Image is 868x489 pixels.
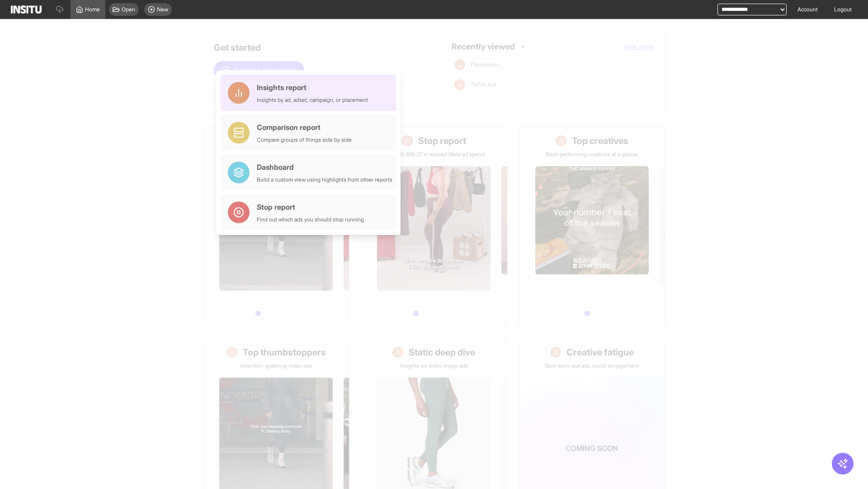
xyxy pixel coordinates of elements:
[257,122,352,133] div: Comparison report
[257,216,364,223] div: Find out which ads you should stop running
[257,82,368,93] div: Insights report
[257,201,364,212] div: Stop report
[157,6,168,13] span: New
[257,136,352,144] div: Compare groups of things side by side
[257,162,392,173] div: Dashboard
[85,6,100,13] span: Home
[257,96,368,104] div: Insights by ad, adset, campaign, or placement
[257,176,392,183] div: Build a custom view using highlights from other reports
[11,5,42,14] img: Logo
[122,6,135,13] span: Open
